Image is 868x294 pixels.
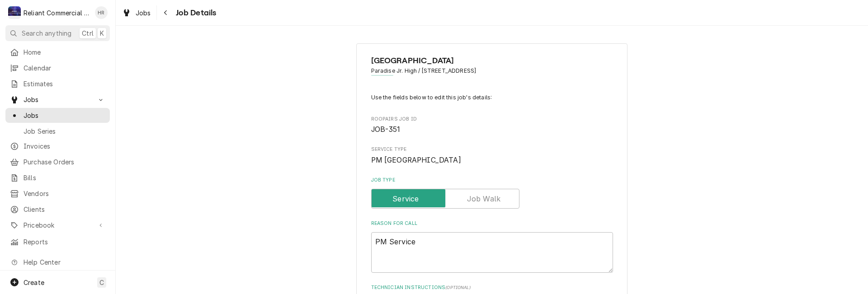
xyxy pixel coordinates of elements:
[24,205,105,214] span: Clients
[24,126,105,136] span: Job Series
[371,177,613,184] label: Job Type
[5,186,110,201] a: Vendors
[24,173,105,182] span: Bills
[159,5,173,20] button: Navigate back
[5,218,110,233] a: Go to Pricebook
[24,220,92,230] span: Pricebook
[5,92,110,107] a: Go to Jobs
[24,8,90,18] div: Reliant Commercial Appliance Repair LLC
[371,93,613,102] p: Use the fields below to edit this job's details:
[371,177,613,209] div: Job Type
[24,79,105,89] span: Estimates
[8,6,21,19] div: R
[371,55,613,67] span: Name
[5,45,110,60] a: Home
[371,67,613,75] span: Address
[371,155,613,166] span: Service Type
[371,220,613,273] div: Reason For Call
[371,146,613,153] span: Service Type
[5,25,110,41] button: Search anythingCtrlK
[24,63,105,73] span: Calendar
[24,189,105,198] span: Vendors
[24,157,105,167] span: Purchase Orders
[24,141,105,151] span: Invoices
[371,116,613,123] span: Roopairs Job ID
[173,7,217,19] span: Job Details
[371,125,401,134] span: JOB-351
[100,28,104,38] span: K
[371,55,613,82] div: Client Information
[371,146,613,165] div: Service Type
[82,28,94,38] span: Ctrl
[5,108,110,123] a: Jobs
[118,5,155,20] a: Jobs
[5,255,110,270] a: Go to Help Center
[136,8,151,18] span: Jobs
[371,124,613,135] span: Roopairs Job ID
[95,6,108,19] div: Heath Reed's Avatar
[371,232,613,273] textarea: PM Service
[371,116,613,135] div: Roopairs Job ID
[371,220,613,227] label: Reason For Call
[8,6,21,19] div: Reliant Commercial Appliance Repair LLC's Avatar
[5,234,110,249] a: Reports
[95,6,108,19] div: HR
[445,285,471,290] span: ( optional )
[5,154,110,169] a: Purchase Orders
[24,111,105,120] span: Jobs
[371,284,613,291] label: Technician Instructions
[24,95,92,104] span: Jobs
[22,28,71,38] span: Search anything
[99,278,104,287] span: C
[5,124,110,139] a: Job Series
[24,237,105,247] span: Reports
[5,61,110,75] a: Calendar
[24,279,44,286] span: Create
[371,156,461,164] span: PM [GEOGRAPHIC_DATA]
[24,257,104,267] span: Help Center
[24,47,105,57] span: Home
[5,139,110,154] a: Invoices
[5,76,110,91] a: Estimates
[5,170,110,185] a: Bills
[5,202,110,217] a: Clients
